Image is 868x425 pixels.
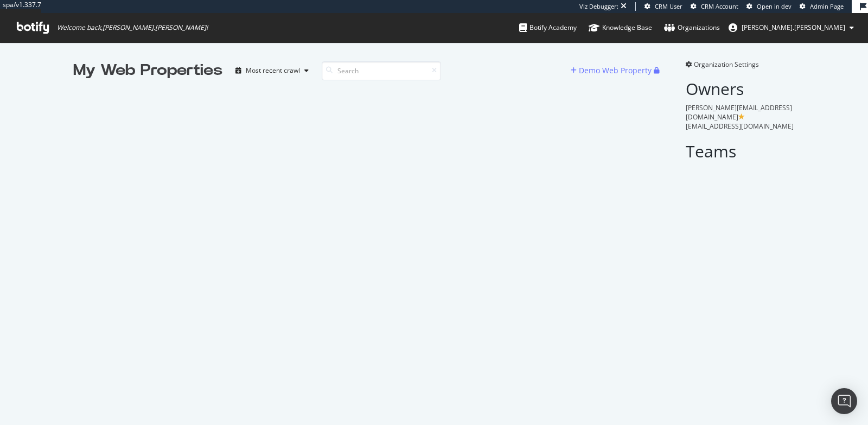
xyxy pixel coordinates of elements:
[519,22,577,33] div: Botify Academy
[686,122,794,131] span: [EMAIL_ADDRESS][DOMAIN_NAME]
[579,2,618,11] div: Viz Debugger:
[644,2,682,11] a: CRM User
[655,2,682,10] span: CRM User
[831,388,857,414] div: Open Intercom Messenger
[720,19,863,36] button: [PERSON_NAME].[PERSON_NAME]
[519,13,577,42] a: Botify Academy
[800,2,844,11] a: Admin Page
[746,2,792,11] a: Open in dev
[322,61,441,80] input: Search
[664,13,720,42] a: Organizations
[694,60,759,69] span: Organization Settings
[686,80,795,98] h2: Owners
[571,62,654,79] button: Demo Web Property
[686,142,795,160] h2: Teams
[73,60,222,81] div: My Web Properties
[742,23,845,32] span: emma.mcgillis
[810,2,844,10] span: Admin Page
[57,23,208,32] span: Welcome back, [PERSON_NAME].[PERSON_NAME] !
[231,62,313,79] button: Most recent crawl
[246,67,300,74] div: Most recent crawl
[686,103,792,122] span: [PERSON_NAME][EMAIL_ADDRESS][DOMAIN_NAME]
[664,22,720,33] div: Organizations
[701,2,738,10] span: CRM Account
[571,66,654,75] a: Demo Web Property
[757,2,792,10] span: Open in dev
[589,22,652,33] div: Knowledge Base
[691,2,738,11] a: CRM Account
[589,13,652,42] a: Knowledge Base
[579,65,652,76] div: Demo Web Property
